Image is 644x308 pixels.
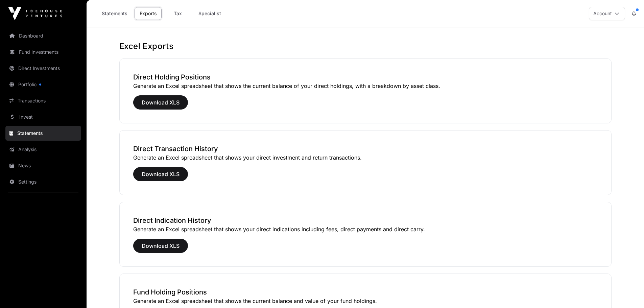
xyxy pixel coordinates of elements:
iframe: Chat Widget [610,276,644,308]
a: Analysis [5,142,81,157]
a: Settings [5,174,81,189]
img: Icehouse Ventures Logo [8,7,62,20]
h3: Direct Indication History [133,216,598,225]
h3: Direct Transaction History [133,144,598,153]
h3: Fund Holding Positions [133,287,598,297]
a: Dashboard [5,28,81,43]
h1: Excel Exports [119,41,612,52]
a: Statements [97,7,132,20]
a: Invest [5,110,81,124]
a: Download XLS [133,174,188,181]
a: Transactions [5,93,81,108]
button: Download XLS [133,167,188,181]
button: Download XLS [133,95,188,110]
a: News [5,158,81,173]
button: Account [589,7,625,20]
a: Download XLS [133,102,188,109]
a: Direct Investments [5,61,81,76]
a: Specialist [194,7,225,20]
p: Generate an Excel spreadsheet that shows the current balance and value of your fund holdings. [133,297,598,305]
span: Download XLS [142,242,180,250]
p: Generate an Excel spreadsheet that shows the current balance of your direct holdings, with a brea... [133,82,598,90]
button: Download XLS [133,239,188,253]
a: Exports [135,7,162,20]
a: Download XLS [133,245,188,252]
a: Fund Investments [5,45,81,60]
p: Generate an Excel spreadsheet that shows your direct investment and return transactions. [133,153,598,162]
span: Download XLS [142,98,180,106]
p: Generate an Excel spreadsheet that shows your direct indications including fees, direct payments ... [133,225,598,233]
h3: Direct Holding Positions [133,72,598,82]
a: Portfolio [5,77,81,92]
a: Tax [164,7,191,20]
a: Statements [5,126,81,141]
span: Download XLS [142,170,180,178]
